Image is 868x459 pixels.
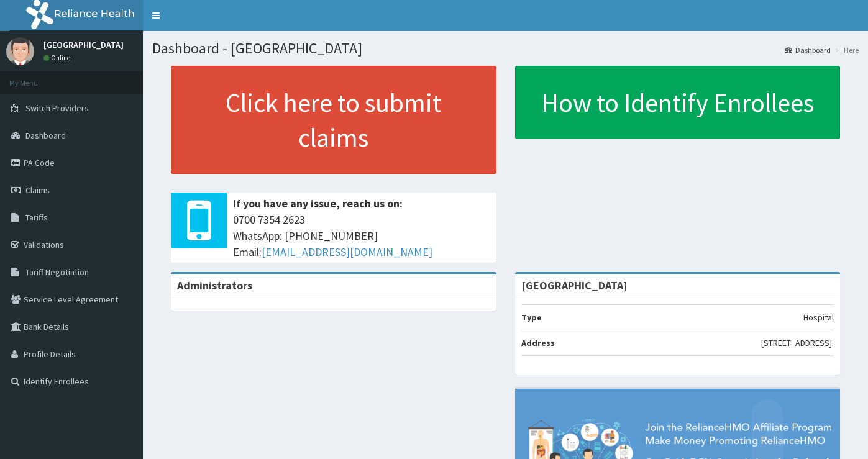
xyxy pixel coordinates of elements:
b: If you have any issue, reach us on: [233,196,403,211]
p: Hospital [803,311,834,324]
li: Here [832,45,859,55]
a: Online [43,53,73,62]
span: Dashboard [25,130,66,141]
span: Switch Providers [25,102,89,114]
a: How to Identify Enrollees [515,66,841,139]
p: [GEOGRAPHIC_DATA] [43,40,124,49]
a: [EMAIL_ADDRESS][DOMAIN_NAME] [262,245,432,259]
span: Tariff Negotiation [25,266,89,278]
b: Type [521,312,542,323]
p: [STREET_ADDRESS]. [761,337,834,349]
span: 0700 7354 2623 WhatsApp: [PHONE_NUMBER] Email: [233,212,490,260]
b: Administrators [177,278,252,293]
a: Dashboard [785,45,831,55]
img: User Image [6,37,34,65]
span: Claims [25,184,50,196]
h1: Dashboard - [GEOGRAPHIC_DATA] [152,40,859,57]
strong: [GEOGRAPHIC_DATA] [521,278,628,293]
a: Click here to submit claims [171,66,496,174]
span: Tariffs [25,212,48,223]
b: Address [521,337,555,348]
